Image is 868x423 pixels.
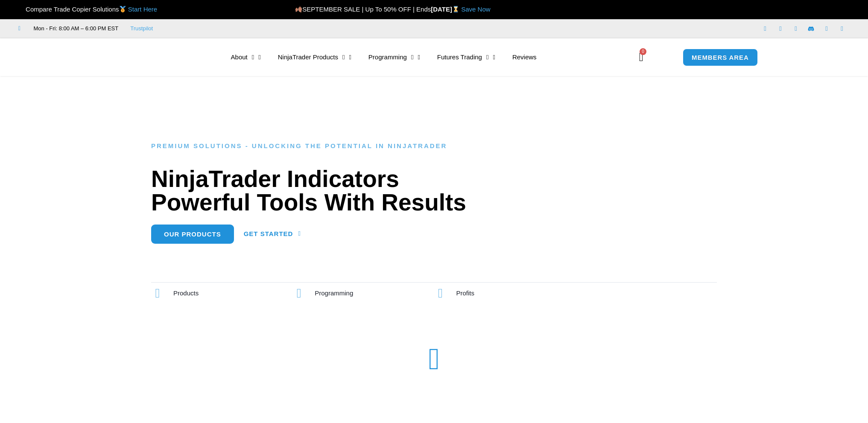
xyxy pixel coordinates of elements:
img: 🥇 [120,6,126,12]
a: Programming [360,47,429,67]
span: Get Started [244,230,293,237]
strong: [DATE] [431,6,461,13]
span: 0 [640,48,646,55]
a: Get Started [244,225,301,244]
img: 🏆 [19,6,25,12]
span: SEPTEMBER SALE | Up To 50% OFF | Ends [295,6,431,13]
h6: Premium Solutions - Unlocking the Potential in NinjaTrader [151,142,717,150]
a: 0 [626,45,656,70]
span: Compare Trade Copier Solutions [18,6,157,13]
a: Our Products [151,225,234,244]
span: Programming [315,289,353,297]
a: Save Now [461,6,490,13]
img: ⌛ [453,6,459,12]
a: MEMBERS AREA [683,49,758,66]
span: Products [173,289,199,297]
span: Profits [456,289,475,297]
a: NinjaTrader Products [269,47,360,67]
a: Reviews [504,47,545,67]
a: Futures Trading [429,47,504,67]
a: Trustpilot [130,23,153,34]
span: Mon - Fri: 8:00 AM – 6:00 PM EST [32,23,119,34]
img: 🍂 [295,6,302,12]
img: LogoAI | Affordable Indicators – NinjaTrader [114,42,206,73]
a: Start Here [128,6,157,13]
h1: NinjaTrader Indicators Powerful Tools With Results [151,167,717,214]
span: MEMBERS AREA [692,54,749,61]
span: Our Products [164,231,221,237]
nav: Menu [222,47,625,67]
a: About [222,47,269,67]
